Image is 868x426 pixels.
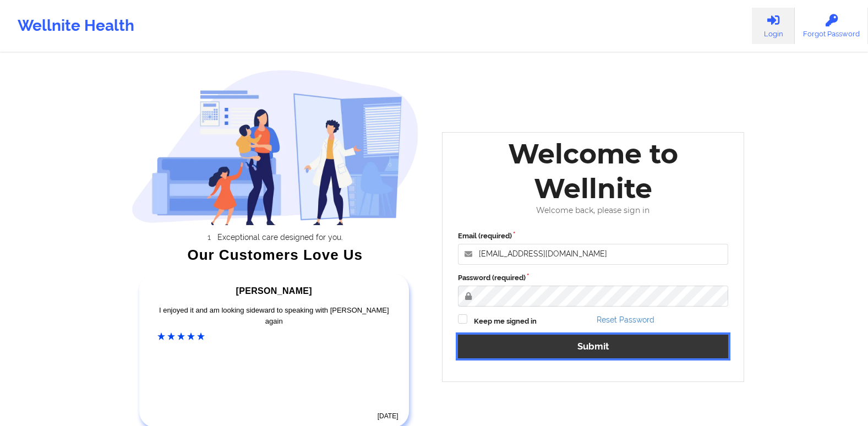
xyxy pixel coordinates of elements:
div: Welcome back, please sign in [450,206,736,215]
button: Submit [458,335,729,358]
label: Email (required) [458,231,729,242]
img: wellnite-auth-hero_200.c722682e.png [132,69,419,225]
span: [PERSON_NAME] [236,286,312,296]
a: Forgot Password [795,8,868,44]
a: Login [752,8,795,44]
label: Password (required) [458,272,729,283]
input: Email address [458,244,729,265]
div: Welcome to Wellnite [450,136,736,206]
li: Exceptional care designed for you. [141,233,419,242]
label: Keep me signed in [474,316,537,327]
time: [DATE] [378,412,398,420]
a: Reset Password [597,315,654,324]
div: Our Customers Love Us [132,249,419,260]
div: I enjoyed it and am looking sideward to speaking with [PERSON_NAME] again [157,305,391,327]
